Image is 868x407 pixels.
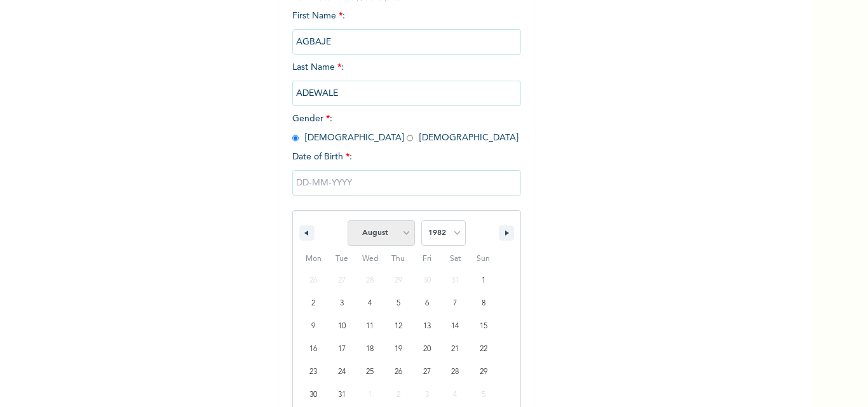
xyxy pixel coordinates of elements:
span: First Name : [292,11,521,46]
span: Sat [441,249,470,269]
span: Thu [384,249,413,269]
span: Wed [356,249,384,269]
button: 25 [356,361,384,384]
button: 31 [328,384,356,406]
span: Gender : [DEMOGRAPHIC_DATA] [DEMOGRAPHIC_DATA] [292,114,519,142]
span: 31 [338,384,346,406]
button: 1 [469,269,498,292]
span: 23 [309,361,317,384]
button: 12 [384,315,413,338]
button: 11 [356,315,384,338]
span: Mon [299,249,328,269]
span: 11 [366,315,374,338]
button: 28 [441,361,470,384]
button: 20 [412,338,441,361]
button: 3 [328,292,356,315]
button: 17 [328,338,356,361]
span: 4 [368,292,372,315]
span: 26 [395,361,402,384]
button: 14 [441,315,470,338]
span: 10 [338,315,346,338]
span: 8 [482,292,485,315]
button: 23 [299,361,328,384]
button: 15 [469,315,498,338]
button: 16 [299,338,328,361]
span: 24 [338,361,346,384]
button: 18 [356,338,384,361]
span: 21 [451,338,459,361]
span: 1 [482,269,485,292]
button: 5 [384,292,413,315]
button: 27 [412,361,441,384]
span: 2 [311,292,315,315]
span: 7 [453,292,457,315]
span: Sun [469,249,498,269]
button: 24 [328,361,356,384]
span: 16 [309,338,317,361]
span: 3 [340,292,344,315]
span: 22 [480,338,487,361]
span: 17 [338,338,346,361]
button: 7 [441,292,470,315]
button: 13 [412,315,441,338]
span: 5 [397,292,400,315]
input: Enter your first name [292,29,521,55]
button: 10 [328,315,356,338]
button: 21 [441,338,470,361]
span: 27 [423,361,431,384]
span: 14 [451,315,459,338]
button: 22 [469,338,498,361]
span: 15 [480,315,487,338]
span: Fri [412,249,441,269]
button: 4 [356,292,384,315]
span: 6 [425,292,429,315]
button: 6 [412,292,441,315]
span: Last Name : [292,63,521,98]
button: 2 [299,292,328,315]
button: 30 [299,384,328,406]
button: 19 [384,338,413,361]
button: 29 [469,361,498,384]
span: 19 [395,338,402,361]
button: 26 [384,361,413,384]
span: 20 [423,338,431,361]
span: 12 [395,315,402,338]
span: 25 [366,361,374,384]
span: 28 [451,361,459,384]
span: 18 [366,338,374,361]
input: DD-MM-YYYY [292,170,521,196]
button: 8 [469,292,498,315]
button: 9 [299,315,328,338]
span: Date of Birth : [292,150,352,164]
span: 30 [309,384,317,406]
input: Enter your last name [292,81,521,106]
span: 13 [423,315,431,338]
span: Tue [328,249,356,269]
span: 9 [311,315,315,338]
span: 29 [480,361,487,384]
